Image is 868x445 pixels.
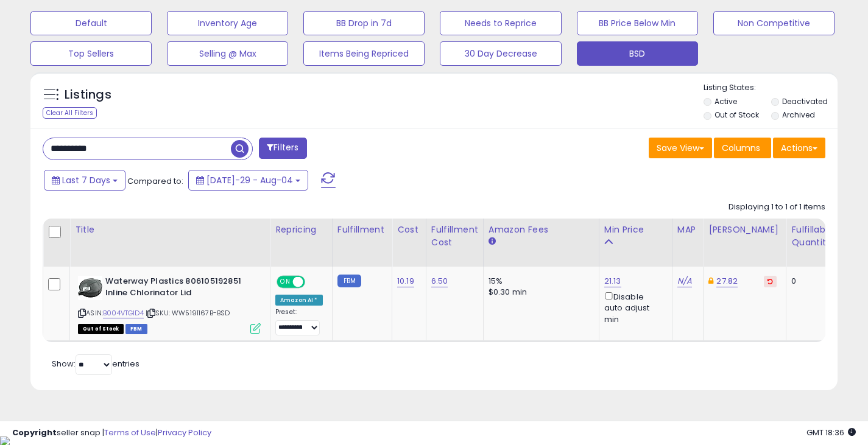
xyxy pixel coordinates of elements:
div: [PERSON_NAME] [708,223,781,236]
label: Out of Stock [715,110,759,120]
a: 6.50 [431,275,448,287]
button: Actions [773,138,825,158]
a: Privacy Policy [158,427,211,438]
label: Deactivated [782,96,828,107]
small: Amazon Fees. [489,236,496,247]
div: 15% [489,276,590,287]
strong: Copyright [12,427,57,438]
button: Filters [259,138,306,159]
label: Archived [782,110,815,120]
a: B004VTGID4 [103,308,144,318]
a: 10.19 [397,275,414,287]
img: 416KJGdhTbL._SL40_.jpg [78,276,102,300]
div: Fulfillment Cost [431,223,478,249]
div: Fulfillment [337,223,387,236]
button: Default [30,11,152,35]
button: Save View [649,138,712,158]
small: FBM [337,275,361,287]
div: Displaying 1 to 1 of 1 items [729,201,825,213]
b: Waterway Plastics 806105192851 Inline Chlorinator Lid [105,276,253,301]
div: Repricing [275,223,327,236]
div: Min Price [604,223,667,236]
span: Show: entries [52,358,139,370]
button: Items Being Repriced [303,41,425,66]
div: Fulfillable Quantity [791,223,833,249]
button: 30 Day Decrease [440,41,561,66]
button: Last 7 Days [44,170,125,191]
div: Cost [397,223,421,236]
div: seller snap | | [12,427,211,439]
button: Selling @ Max [167,41,288,66]
span: FBM [125,324,147,334]
div: $0.30 min [489,287,590,298]
div: 0 [791,276,829,287]
a: 21.13 [604,275,621,287]
button: BB Drop in 7d [303,11,425,35]
button: Top Sellers [30,41,152,66]
a: 27.82 [716,275,738,287]
span: ON [278,277,293,287]
div: Preset: [275,308,323,335]
label: Active [715,96,737,107]
span: 2025-08-12 18:36 GMT [806,427,856,438]
button: Columns [714,138,771,158]
div: Title [75,223,265,236]
div: Clear All Filters [43,107,97,119]
button: [DATE]-29 - Aug-04 [188,170,308,191]
span: OFF [303,277,323,287]
button: Needs to Reprice [440,11,561,35]
div: Amazon AI * [275,295,323,306]
div: Amazon Fees [489,223,594,236]
button: Inventory Age [167,11,288,35]
div: Disable auto adjust min [604,290,663,325]
span: Columns [722,142,760,154]
a: Terms of Use [104,427,156,438]
span: All listings that are currently out of stock and unavailable for purchase on Amazon [78,324,124,334]
p: Listing States: [704,82,838,94]
span: Compared to: [127,175,183,187]
span: Last 7 Days [62,174,110,186]
h5: Listings [65,86,111,103]
button: Non Competitive [713,11,834,35]
a: N/A [677,275,692,287]
div: ASIN: [78,276,261,332]
div: MAP [677,223,698,236]
span: | SKU: WW5191167B-BSD [146,308,230,318]
button: BSD [577,41,698,66]
span: [DATE]-29 - Aug-04 [206,174,293,186]
button: BB Price Below Min [577,11,698,35]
